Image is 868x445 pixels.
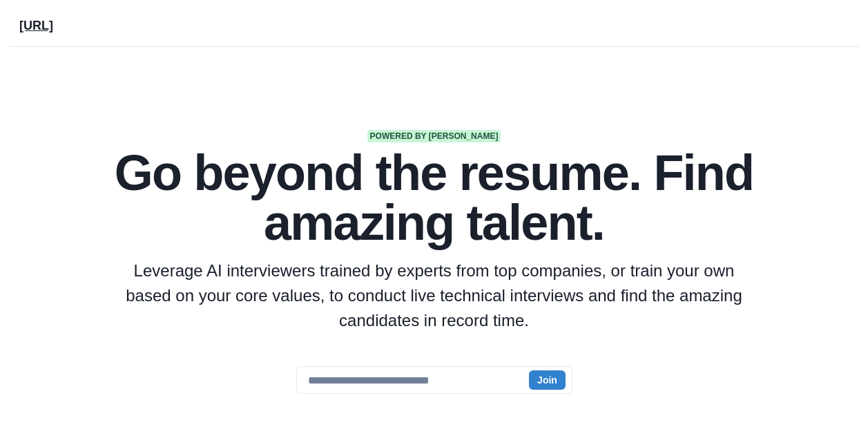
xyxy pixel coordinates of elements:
[19,11,53,35] a: [URL]
[125,258,744,333] p: Leverage AI interviewers trained by experts from top companies, or train your own based on your c...
[367,130,501,142] span: Powered by [PERSON_NAME]
[103,148,766,247] h1: Go beyond the resume. Find amazing talent.
[529,370,566,390] button: Join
